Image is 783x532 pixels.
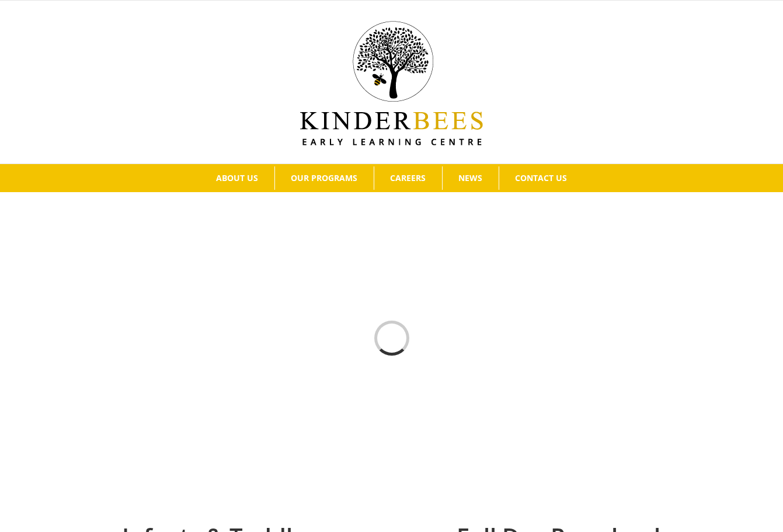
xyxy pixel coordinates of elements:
a: OUR PROGRAMS [275,166,374,190]
a: NEWS [443,166,499,190]
a: CONTACT US [499,166,583,190]
span: CAREERS [390,174,426,182]
img: Kinder Bees Logo [300,21,483,145]
a: ABOUT US [200,166,274,190]
span: NEWS [458,174,482,182]
span: ABOUT US [216,174,258,182]
nav: Main Menu [18,164,765,192]
div: Loading... [367,314,416,363]
a: CAREERS [374,166,442,190]
span: OUR PROGRAMS [291,174,357,182]
span: CONTACT US [515,174,567,182]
